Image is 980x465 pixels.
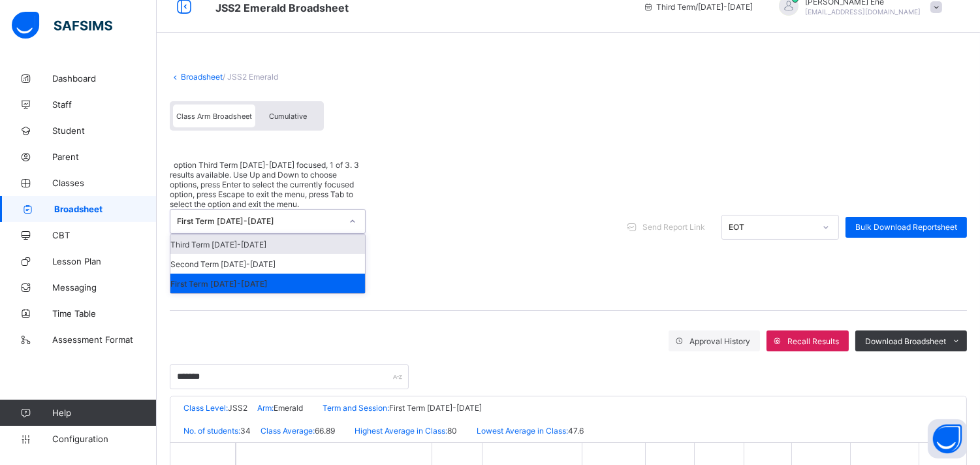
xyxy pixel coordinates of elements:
span: session/term information [643,2,753,12]
span: Time Table [52,308,157,319]
span: Parent [52,152,157,162]
span: Lesson Plan [52,256,157,266]
div: Third Term [DATE]-[DATE] [170,234,365,254]
div: Second Term [DATE]-[DATE] [170,254,365,274]
span: 66.89 [315,426,335,436]
span: Help [52,408,156,418]
div: EOT [729,222,815,232]
span: 80 [447,426,457,436]
span: Class Arm Broadsheet [176,112,252,121]
span: Class Level: [183,403,228,413]
span: Class Arm Broadsheet [215,1,349,14]
span: First Term [DATE]-[DATE] [389,403,482,413]
span: / JSS2 Emerald [223,72,278,82]
span: Bulk Download Reportsheet [855,222,957,232]
span: Configuration [52,434,156,444]
span: Messaging [52,282,157,293]
span: 34 [240,426,251,436]
div: First Term [DATE]-[DATE] [170,274,365,293]
span: Recall Results [787,336,839,346]
span: Download Broadsheet [865,336,946,346]
span: Approval History [689,336,750,346]
span: Student [52,125,157,136]
span: Emerald [274,403,303,413]
span: Broadsheet [54,204,157,214]
span: Class Average: [261,426,315,436]
span: [EMAIL_ADDRESS][DOMAIN_NAME] [805,8,921,16]
span: CBT [52,230,157,240]
span: 47.6 [568,426,584,436]
span: Arm: [257,403,274,413]
span: Lowest Average in Class: [477,426,568,436]
span: Cumulative [269,112,307,121]
span: Dashboard [52,73,157,84]
img: safsims [12,12,112,39]
span: No. of students: [183,426,240,436]
span: Term and Session: [323,403,389,413]
a: Broadsheet [181,72,223,82]
span: Highest Average in Class: [355,426,447,436]
div: First Term [DATE]-[DATE] [177,217,341,227]
span: option Third Term [DATE]-[DATE] focused, 1 of 3. 3 results available. Use Up and Down to choose o... [170,160,359,209]
span: Send Report Link [642,222,705,232]
span: Assessment Format [52,334,157,345]
button: Open asap [928,419,967,458]
span: Classes [52,178,157,188]
span: JSS2 [228,403,247,413]
span: Staff [52,99,157,110]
